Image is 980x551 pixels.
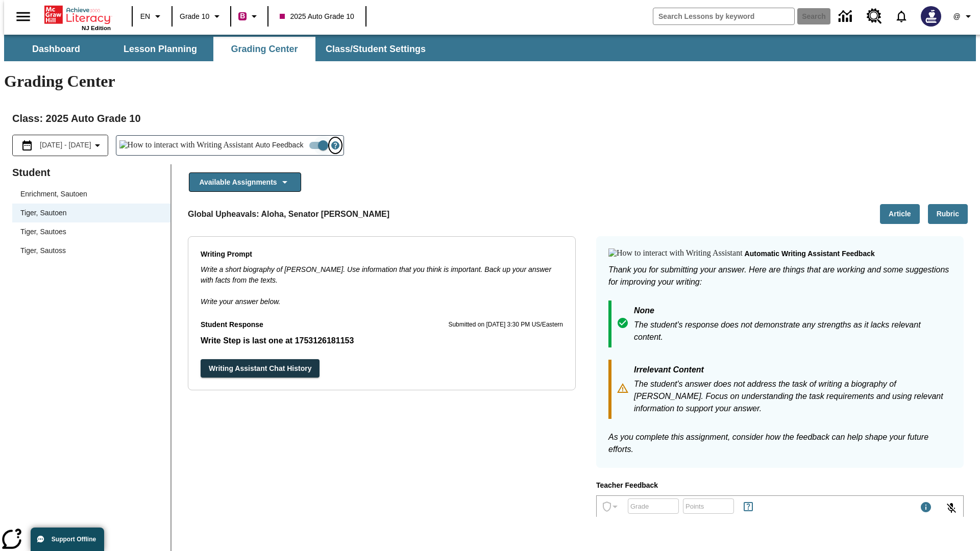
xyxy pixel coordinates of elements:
[628,498,679,514] div: Grade: Letters, numbers, %, + and - are allowed.
[12,241,170,260] div: Tiger, Sautoss
[201,249,563,260] p: Writing Prompt
[44,5,111,25] a: Home
[201,264,563,286] p: Write a short biography of [PERSON_NAME]. Use information that you think is important. Back up yo...
[20,208,162,218] span: Tiger, Sautoen
[628,492,679,519] input: Grade: Letters, numbers, %, + and - are allowed.
[928,204,968,224] button: Rubric, Will open in new tab
[12,222,170,241] div: Tiger, Sautoes
[12,164,170,181] p: Student
[327,136,344,155] button: Open Help for Writing Assistant
[653,8,794,24] input: search field
[188,208,389,220] p: Global Upheavals: Aloha, Senator [PERSON_NAME]
[634,364,951,378] p: Irrelevant Content
[915,3,947,30] button: Select a new avatar
[201,319,263,331] p: Student Response
[240,10,245,22] span: B
[745,248,875,260] p: Automatic writing assistant feedback
[12,110,968,127] h2: Class : 2025 Auto Grade 10
[888,3,915,30] a: Notifications
[176,7,227,26] button: Grade: Grade 10, Select a grade
[738,496,758,517] button: Rules for Earning Points and Achievements, Will open in new tab
[140,11,150,22] span: EN
[448,320,563,330] p: Submitted on [DATE] 3:30 PM US/Eastern
[4,37,435,61] div: SubNavbar
[861,3,888,30] a: Resource Center, Will open in new tab
[920,501,932,515] div: Maximum 1000 characters Press Escape to exit toolbar and use left and right arrow keys to access ...
[109,37,211,61] button: Lesson Planning
[82,25,111,31] span: NJ Edition
[608,431,951,456] p: As you complete this assignment, consider how the feedback can help shape your future efforts.
[20,245,162,256] span: Tiger, Sautoss
[634,378,951,415] p: The student's answer does not address the task of writing a biography of [PERSON_NAME]. Focus on ...
[8,2,38,32] button: Open side menu
[201,286,563,307] p: Write your answer below.
[180,11,209,22] span: Grade 10
[953,11,960,22] span: @
[189,172,301,192] button: Available Assignments
[4,35,976,61] div: SubNavbar
[40,140,91,151] span: [DATE] - [DATE]
[608,248,743,259] img: How to interact with Writing Assistant
[947,7,980,26] button: Profile/Settings
[12,185,170,204] div: Enrichment, Sautoen
[91,139,104,152] svg: Collapse Date Range Filter
[634,305,951,319] p: None
[683,492,734,519] input: Points: Must be equal to or less than 25.
[683,498,734,514] div: Points: Must be equal to or less than 25.
[52,536,96,543] span: Support Offline
[255,140,303,151] span: Auto Feedback
[921,6,941,27] img: Avatar
[20,189,162,199] span: Enrichment, Sautoen
[880,204,920,224] button: Article, Will open in new tab
[20,227,162,237] span: Tiger, Sautoes
[4,72,976,91] h1: Grading Center
[213,37,315,61] button: Grading Center
[5,37,107,61] button: Dashboard
[12,204,170,222] div: Tiger, Sautoen
[317,37,434,61] button: Class/Student Settings
[596,480,964,491] p: Teacher Feedback
[608,264,951,288] p: Thank you for submitting your answer. Here are things that are working and some suggestions for i...
[201,335,563,347] p: Student Response
[17,139,104,152] button: Select the date range menu item
[634,319,951,343] p: The student's response does not demonstrate any strengths as it lacks relevant content.
[201,359,320,378] button: Writing Assistant Chat History
[832,3,861,31] a: Data Center
[44,4,111,31] div: Home
[939,496,964,520] button: Click to activate and allow voice recognition
[31,528,104,551] button: Support Offline
[119,140,254,151] img: How to interact with Writing Assistant
[280,11,354,22] span: 2025 Auto Grade 10
[136,7,168,26] button: Language: EN, Select a language
[201,335,563,347] p: Write Step is last one at 1753126181153
[234,7,264,26] button: Boost Class color is violet red. Change class color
